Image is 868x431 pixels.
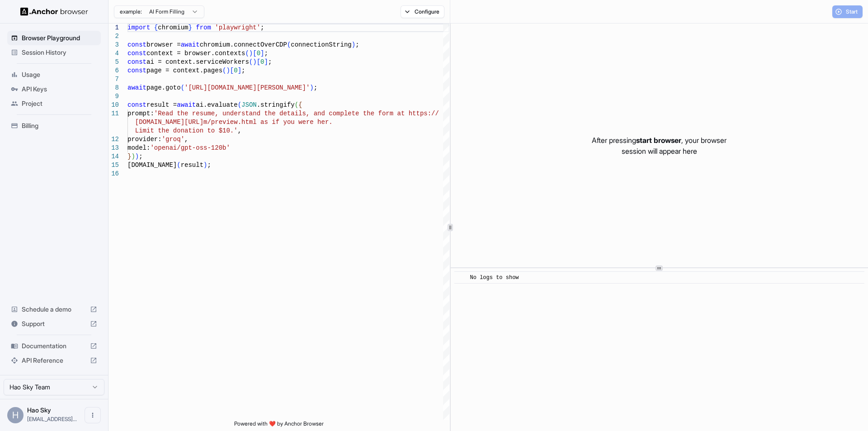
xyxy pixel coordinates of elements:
span: from [196,24,211,31]
span: Billing [22,121,97,130]
span: 'openai/gpt-oss-120b' [150,144,230,152]
span: Powered with ❤️ by Anchor Browser [234,420,324,431]
div: API Reference [7,353,101,368]
span: } [127,153,131,160]
div: 13 [108,144,119,152]
div: 4 [108,49,119,58]
span: API Reference [22,356,86,365]
span: lete the form at https:// [344,110,439,117]
span: '[URL][DOMAIN_NAME][PERSON_NAME]' [184,84,310,91]
span: zhushuha@gmail.com [27,416,77,422]
span: ; [139,153,142,160]
span: API Keys [22,85,97,94]
span: Support [22,319,86,328]
div: 9 [108,92,119,101]
span: ) [253,58,256,66]
span: const [127,58,146,66]
span: const [127,50,146,57]
span: await [181,41,200,48]
div: Schedule a demo [7,302,101,317]
span: [ [257,58,260,66]
span: chromium.connectOverCDP [200,41,287,48]
span: Schedule a demo [22,305,86,314]
span: ai.evaluate [196,101,237,109]
span: Documentation [22,341,86,350]
div: 11 [108,109,119,118]
span: ( [181,84,184,91]
span: .stringify [257,101,295,109]
div: Documentation [7,339,101,353]
span: ; [260,24,264,31]
span: 0 [234,67,237,74]
span: } [188,24,192,31]
p: After pressing , your browser session will appear here [592,135,726,156]
div: 2 [108,32,119,41]
span: result = [146,101,177,109]
button: Configure [401,5,444,18]
span: , [184,136,188,143]
span: Hao Sky [27,406,51,414]
span: ( [245,50,249,57]
span: await [127,84,146,91]
span: connectionString [291,41,351,48]
div: 7 [108,75,119,84]
span: ) [310,84,313,91]
span: { [154,24,158,31]
span: page.goto [146,84,181,91]
span: ai = context.serviceWorkers [146,58,249,66]
span: ) [226,67,230,74]
span: 'groq' [162,136,184,143]
span: model: [127,144,150,152]
span: example: [120,8,142,15]
span: ; [268,58,272,66]
span: ) [352,41,355,48]
span: 0 [260,58,264,66]
span: browser = [146,41,181,48]
div: 1 [108,24,119,32]
div: 5 [108,58,119,66]
span: result [181,161,203,169]
div: 12 [108,135,119,144]
button: Open menu [85,407,101,423]
span: ; [207,161,211,169]
span: ( [249,58,253,66]
img: Anchor Logo [20,7,88,16]
span: ] [264,58,268,66]
span: ] [260,50,264,57]
span: Usage [22,70,97,79]
span: , [238,127,241,134]
span: ) [249,50,253,57]
span: [ [253,50,256,57]
span: await [177,101,196,109]
div: Project [7,96,101,111]
span: [DOMAIN_NAME] [127,161,177,169]
span: context = browser.contexts [146,50,245,57]
span: prompt: [127,110,154,117]
div: Usage [7,67,101,82]
span: const [127,67,146,74]
span: provider: [127,136,162,143]
span: const [127,41,146,48]
span: ; [314,84,317,91]
span: import [127,24,150,31]
span: Project [22,99,97,108]
div: Browser Playground [7,31,101,45]
div: Support [7,317,101,331]
span: ; [241,67,245,74]
span: Limit the donation to $10.' [135,127,238,134]
span: ] [238,67,241,74]
span: chromium [158,24,188,31]
span: [DOMAIN_NAME][URL] [135,118,203,126]
span: 'Read the resume, understand the details, and comp [154,110,344,117]
span: ( [295,101,298,109]
span: ( [287,41,291,48]
div: 15 [108,161,119,170]
span: 0 [257,50,260,57]
span: ( [222,67,226,74]
span: ; [264,50,268,57]
span: Session History [22,48,97,57]
span: 'playwright' [215,24,260,31]
div: H [7,407,24,423]
span: ) [135,153,139,160]
div: Session History [7,45,101,60]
